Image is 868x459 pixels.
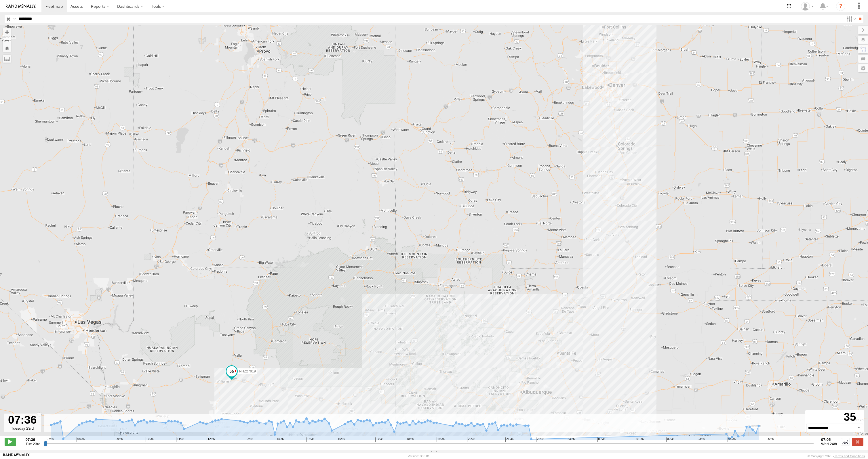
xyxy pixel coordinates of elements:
[115,437,123,442] span: 09:36
[636,437,644,442] span: 01:36
[852,438,863,445] label: Close
[597,437,606,442] span: 00:36
[567,437,575,442] span: 23:36
[26,437,40,442] strong: 07:36
[799,2,816,11] div: Zulema McIntosch
[3,36,11,44] button: Zoom out
[146,437,154,442] span: 10:36
[3,55,11,63] label: Measure
[6,4,36,8] img: rand-logo.svg
[437,437,445,442] span: 19:36
[239,369,256,373] span: NHZ27919
[821,442,837,446] span: Wed 24th Sep 2025
[3,28,11,36] button: Zoom in
[806,411,863,423] div: 35
[12,15,17,23] label: Search Query
[77,437,85,442] span: 08:36
[697,437,705,442] span: 03:36
[408,454,430,458] div: Version: 308.01
[728,437,736,442] span: 04:36
[3,44,11,52] button: Zoom Home
[5,438,16,445] label: Play/Stop
[844,15,857,23] label: Search Filter Options
[46,437,54,442] span: 07:36
[406,437,414,442] span: 18:36
[276,437,284,442] span: 14:36
[306,437,314,442] span: 15:36
[808,454,865,458] div: © Copyright 2025 -
[26,442,40,446] span: Tue 23rd Sep 2025
[3,453,30,459] a: Visit our Website
[536,437,544,442] span: 22:36
[858,64,868,72] label: Map Settings
[666,437,674,442] span: 02:36
[821,437,837,442] strong: 07:05
[176,437,184,442] span: 11:36
[207,437,215,442] span: 12:36
[836,2,845,11] i: ?
[375,437,383,442] span: 17:36
[505,437,513,442] span: 21:36
[245,437,253,442] span: 13:36
[467,437,475,442] span: 20:36
[337,437,345,442] span: 16:36
[834,454,865,458] a: Terms and Conditions
[766,437,774,442] span: 05:36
